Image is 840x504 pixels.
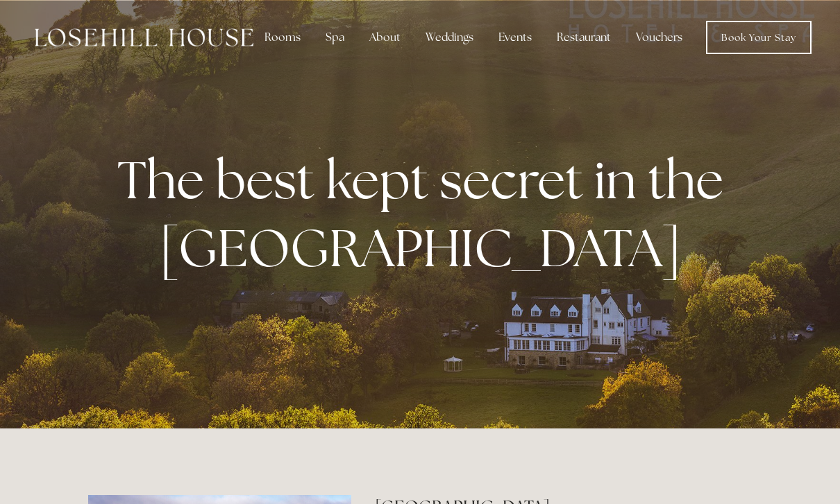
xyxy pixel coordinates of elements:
[253,24,312,51] div: Rooms
[414,24,485,51] div: Weddings
[487,24,543,51] div: Events
[117,146,734,281] strong: The best kept secret in the [GEOGRAPHIC_DATA]
[625,24,694,51] a: Vouchers
[358,24,412,51] div: About
[35,28,253,46] img: Losehill House
[706,21,812,54] a: Book Your Stay
[314,24,355,51] div: Spa
[546,24,622,51] div: Restaurant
